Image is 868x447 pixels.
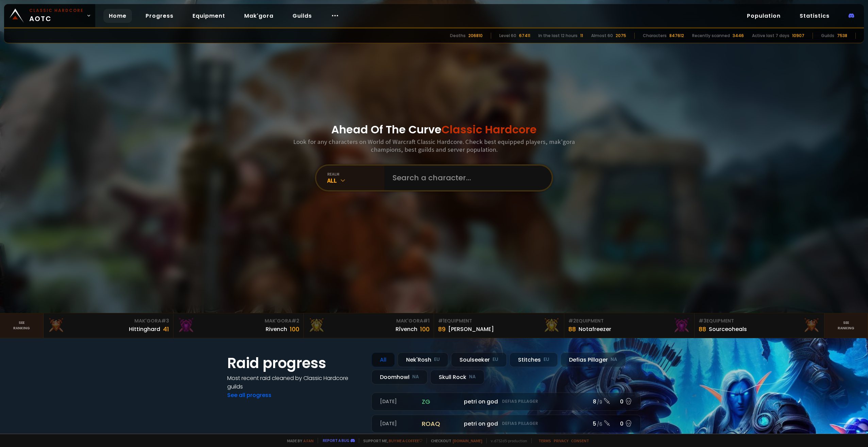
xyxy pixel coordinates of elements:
div: Sourceoheals [709,325,747,333]
div: Recently scanned [692,33,730,39]
div: All [327,177,384,184]
a: Home [103,9,132,23]
div: 41 [163,325,169,334]
a: [DOMAIN_NAME] [453,438,482,443]
small: Classic Hardcore [29,7,84,14]
a: Report a bug [323,438,349,443]
div: 847612 [669,33,684,39]
span: # 3 [699,317,706,324]
span: AOTC [29,7,84,24]
a: Mak'gora [239,9,279,23]
div: Characters [643,33,667,39]
span: Support me, [359,438,422,443]
h4: Most recent raid cleaned by Classic Hardcore guilds [227,374,363,391]
small: EU [493,356,498,363]
span: # 2 [291,317,299,324]
span: # 1 [438,317,445,324]
a: #2Equipment88Notafreezer [564,313,695,338]
div: Level 60 [499,33,516,39]
a: a fan [303,438,314,443]
a: Classic HardcoreAOTC [4,4,95,27]
div: [PERSON_NAME] [448,325,494,333]
span: Classic Hardcore [441,122,537,137]
div: 206810 [468,33,483,39]
div: Doomhowl [371,370,428,384]
div: Hittinghard [129,325,160,333]
span: v. d752d5 - production [486,438,527,443]
div: Notafreezer [579,325,611,333]
span: Checkout [427,438,482,443]
div: Rivench [266,325,287,333]
div: Stitches [510,352,558,367]
div: 2075 [616,33,626,39]
div: Equipment [568,317,690,325]
div: Nek'Rosh [398,352,448,367]
a: Statistics [794,9,835,23]
div: Equipment [438,317,560,325]
h1: Raid progress [227,352,363,374]
div: Guilds [821,33,834,39]
a: See all progress [227,391,271,399]
a: Mak'Gora#2Rivench100 [173,313,304,338]
a: Consent [571,438,589,443]
a: Guilds [287,9,317,23]
a: Buy me a coffee [389,438,422,443]
h3: Look for any characters on World of Warcraft Classic Hardcore. Check best equipped players, mak'g... [290,138,578,153]
a: Population [741,9,786,23]
small: EU [544,356,549,363]
a: Seeranking [824,313,868,338]
input: Search a character... [388,166,544,190]
div: Deaths [450,33,466,39]
div: Active last 7 days [752,33,789,39]
h1: Ahead Of The Curve [331,121,537,138]
div: 100 [420,325,430,334]
div: 89 [438,325,446,334]
div: 10907 [792,33,804,39]
div: Mak'Gora [308,317,430,325]
span: # 2 [568,317,576,324]
div: Soulseeker [451,352,507,367]
div: Defias Pillager [561,352,626,367]
a: Privacy [554,438,568,443]
a: #3Equipment88Sourceoheals [695,313,825,338]
div: Rîvench [396,325,417,333]
div: All [371,352,395,367]
div: realm [327,171,384,177]
a: #1Equipment89[PERSON_NAME] [434,313,564,338]
a: Equipment [187,9,231,23]
a: [DATE]zgpetri on godDefias Pillager8 /90 [371,393,641,411]
div: 88 [699,325,706,334]
div: Equipment [699,317,820,325]
small: EU [434,356,440,363]
a: Terms [538,438,551,443]
div: 88 [568,325,576,334]
span: Made by [283,438,314,443]
a: Progress [140,9,179,23]
div: 11 [580,33,583,39]
div: 3446 [733,33,744,39]
div: Mak'Gora [178,317,299,325]
div: Skull Rock [430,370,484,384]
a: Mak'Gora#3Hittinghard41 [44,313,174,338]
div: Almost 60 [591,33,613,39]
div: Mak'Gora [48,317,169,325]
div: 100 [290,325,299,334]
div: In the last 12 hours [538,33,578,39]
a: [DATE]roaqpetri on godDefias Pillager5 /60 [371,415,641,433]
div: 7538 [837,33,847,39]
a: Mak'Gora#1Rîvench100 [304,313,434,338]
div: 67411 [519,33,530,39]
small: NA [611,356,617,363]
span: # 3 [161,317,169,324]
small: NA [469,374,476,380]
span: # 1 [423,317,430,324]
small: NA [412,374,419,380]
